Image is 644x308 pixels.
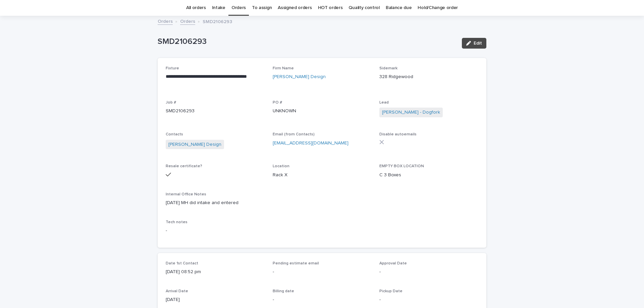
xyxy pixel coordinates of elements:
span: Job # [166,101,176,105]
p: C 3 Boxes [379,172,478,179]
a: Orders [180,17,195,25]
span: EMPTY BOX LOCATION [379,164,424,168]
span: Sidemark [379,66,397,70]
span: Approval Date [379,261,407,265]
a: Orders [158,17,173,25]
p: - [273,268,372,275]
a: [PERSON_NAME] - Dogfork [382,109,440,116]
span: Contacts [166,132,183,136]
p: - [273,296,372,303]
span: Pickup Date [379,289,402,293]
a: [EMAIL_ADDRESS][DOMAIN_NAME] [273,141,348,145]
span: Fixture [166,66,179,70]
p: SMD2106293 [166,108,265,115]
p: Rack X [273,172,372,179]
span: Lead [379,101,389,105]
span: Billing date [273,289,294,293]
span: Email (from Contacts) [273,132,315,136]
p: SMD2106293 [158,37,457,47]
p: [DATE] 08:52 pm [166,268,265,275]
button: Edit [462,38,486,49]
p: 328 Ridgewood [379,73,478,80]
a: [PERSON_NAME] Design [168,141,221,148]
span: Date 1st Contact [166,261,198,265]
p: - [379,296,478,303]
p: [DATE] [166,296,265,303]
span: Disable autoemails [379,132,417,136]
span: Arrival Date [166,289,188,293]
p: [DATE] MH did intake and entered [166,199,478,206]
span: Firm Name [273,66,294,70]
span: PO # [273,101,282,105]
span: Location [273,164,289,168]
span: Edit [474,41,482,46]
a: [PERSON_NAME] Design [273,73,326,80]
span: Internal Office Notes [166,192,206,196]
span: Tech notes [166,220,187,224]
span: Pending estimate email [273,261,319,265]
p: - [379,268,478,275]
span: Resale certificate? [166,164,202,168]
p: - [166,227,478,234]
p: UNKNOWN [273,108,372,115]
p: SMD2106293 [203,17,232,25]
